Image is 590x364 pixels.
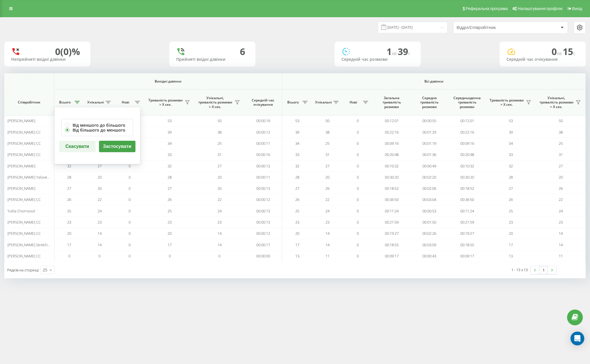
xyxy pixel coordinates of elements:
span: 0 [98,253,100,259]
td: 00:01:19 [410,138,448,149]
span: 0 [357,231,359,236]
td: 00:02:20 [410,172,448,183]
td: 00:09:17 [448,251,486,262]
td: 00:00:19 [244,115,282,126]
span: 25 [295,208,299,214]
span: 20 [98,175,102,180]
label: Від більшого до меншого [65,128,129,132]
span: 0 [129,231,131,236]
div: Середній час очікування [506,57,579,62]
span: 38 [218,130,222,135]
td: 00:18:55 [448,239,486,250]
span: [PERSON_NAME] CC [7,130,41,135]
span: Загальна тривалість розмови [377,96,406,109]
div: Середній час розмови [341,57,414,62]
span: 24 [559,208,563,214]
span: 17 [295,242,299,247]
span: Нові [346,100,361,105]
td: 00:30:20 [373,172,411,183]
span: 23 [98,220,102,225]
span: 0 [357,163,359,169]
span: 22 [325,197,329,202]
span: Рядків на сторінці [7,267,39,273]
span: 31 [325,152,329,157]
span: 1 [387,45,398,58]
span: Унікальні, тривалість розмови > Х сек. [539,96,574,109]
span: Співробітник [9,100,49,105]
div: Прийняті вхідні дзвінки [176,57,249,62]
span: 23 [218,220,222,225]
div: 0 (0)% [55,46,80,57]
span: [PERSON_NAME] [7,186,35,191]
td: 00:00:12 [244,228,282,239]
span: Середня тривалість розмови [415,96,444,109]
span: 50 [559,118,563,123]
span: 0 [357,186,359,191]
span: 0 [552,45,563,58]
td: 00:22:16 [373,126,411,138]
span: 27 [218,163,222,169]
span: 33 [168,152,172,157]
span: 20 [218,175,222,180]
td: 00:09:17 [373,251,411,262]
td: 00:21:59 [373,217,411,228]
span: 27 [509,186,513,191]
div: Відділ/Співробітник [457,25,525,30]
span: Нові [117,100,133,105]
span: Унікальні, тривалість розмови > Х сек. [197,96,233,109]
td: 00:00:13 [244,217,282,228]
span: 14 [218,242,222,247]
span: 11 [325,253,329,259]
span: Yuliia Chornovol [7,208,35,214]
div: Open Intercom Messenger [570,332,584,345]
span: [PERSON_NAME] CC [7,197,41,202]
span: 28 [67,175,71,180]
span: 20 [509,231,513,236]
td: 00:11:24 [448,206,486,217]
td: 00:19:27 [373,228,411,239]
div: Неприйняті вхідні дзвінки [11,57,84,62]
td: 00:18:52 [448,183,486,194]
span: 23 [67,220,71,225]
span: хв [392,50,398,56]
span: 39 [168,130,172,135]
span: 38 [325,130,329,135]
td: 00:36:50 [448,194,486,205]
span: 14 [218,231,222,236]
span: 23 [168,220,172,225]
span: 0 [68,253,70,259]
span: 33 [295,152,299,157]
td: 00:01:36 [410,149,448,160]
span: 0 [129,220,131,225]
span: [PERSON_NAME] CC [7,220,41,225]
span: 27 [559,163,563,169]
span: [PERSON_NAME] [7,118,35,123]
td: 00:21:59 [448,217,486,228]
span: 17 [67,242,71,247]
span: [PERSON_NAME] СС [7,253,41,259]
span: Всі дзвінки [300,79,568,84]
span: 0 [129,175,131,180]
span: 20 [168,231,172,236]
td: 00:09:16 [373,138,411,149]
span: 20 [295,231,299,236]
span: 53 [295,118,299,123]
span: 0 [129,186,131,191]
span: 15 [563,45,575,58]
span: 26 [325,186,329,191]
span: 32 [295,163,299,169]
span: Унікальні [87,100,104,105]
span: 39 [295,130,299,135]
span: 28 [295,175,299,180]
span: 0 [357,118,359,123]
span: 39 [398,45,410,58]
span: 50 [218,118,222,123]
div: 6 [240,46,245,57]
span: 25 [325,141,329,146]
span: 32 [67,163,71,169]
span: 27 [67,186,71,191]
span: 26 [509,197,513,202]
span: [PERSON_NAME] Yalovenko CC [7,175,59,180]
td: 00:12:01 [373,115,411,126]
span: 0 [357,130,359,135]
